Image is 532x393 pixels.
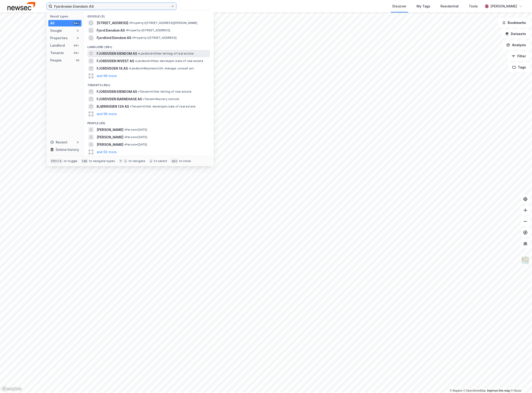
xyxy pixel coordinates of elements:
[97,66,128,71] span: FJORDVEGEN 18 AS
[501,29,530,39] button: Datasets
[73,51,80,55] div: 99+
[97,134,123,140] span: [PERSON_NAME]
[129,21,131,25] span: •
[138,90,191,94] span: Tenant • Other letting of real estate
[508,52,530,61] button: Filter
[50,50,64,56] div: Tenants
[97,142,123,147] span: [PERSON_NAME]
[450,389,463,392] a: Mapbox
[171,159,178,163] div: esc
[81,159,88,163] div: tab
[73,21,80,25] div: 99+
[50,58,62,63] div: People
[138,52,139,55] span: •
[50,140,67,145] div: Recent
[392,3,407,9] div: Discover
[487,389,510,392] a: Improve this map
[97,35,131,41] span: Fjordtind Eiendom AS
[84,42,214,50] div: Landlord (99+)
[97,28,125,33] span: Fjord Eiendom AS
[417,3,430,9] div: My Tags
[132,36,134,39] span: •
[97,73,117,79] button: and 96 more
[128,159,145,163] div: to navigate
[124,143,147,146] span: Person • [DATE]
[130,105,131,108] span: •
[491,3,517,9] div: [PERSON_NAME]
[130,105,196,108] span: Tenant • Other developm./sale of real estate
[143,97,144,101] span: •
[124,143,126,146] span: •
[126,29,170,32] span: Property • [STREET_ADDRESS]
[521,256,530,265] img: Z
[129,67,195,70] span: Landlord • Business/oth. manage. consult act.
[154,159,167,163] div: to select
[1,386,22,392] a: Mapbox homepage
[97,96,142,102] span: FJORDVEIEN BARNEHAGE AS
[97,104,129,109] span: BJØRNVEIEN 129 AS
[509,63,530,72] button: Tags
[138,90,139,93] span: •
[73,44,80,47] div: 99+
[469,3,478,9] div: Tools
[97,51,137,56] span: FJORDVEIEN EIENDOM AS
[135,59,136,63] span: •
[509,371,532,393] div: Kontrollprogram for chat
[7,2,35,10] img: newsec-logo.f6e21ccffca1b3a03d2d.png
[124,135,126,139] span: •
[97,58,134,64] span: FJORDVEIEN INVEST AS
[124,128,147,132] span: Person • [DATE]
[124,135,147,139] span: Person • [DATE]
[56,147,79,153] div: Delete history
[76,58,80,62] div: 95
[97,89,137,94] span: FJORDVEIEN EIENDOM AS
[463,389,486,392] a: OpenStreetMap
[97,20,128,26] span: [STREET_ADDRESS]
[135,59,203,63] span: Landlord • Other developm./sale of real estate
[76,29,80,32] div: 3
[97,111,117,117] button: and 96 more
[179,159,191,163] div: to close
[76,36,80,40] div: 0
[50,20,54,26] div: All
[132,36,177,40] span: Property • [STREET_ADDRESS]
[50,15,82,18] div: Result types
[52,3,171,10] input: Search by address, cadastre, landlords, tenants or people
[64,159,78,163] div: to toggle
[84,118,214,126] div: People (95)
[84,11,214,19] div: Google (3)
[509,371,532,393] iframe: Chat Widget
[97,127,123,133] span: [PERSON_NAME]
[129,21,197,25] span: Property • [STREET_ADDRESS][PERSON_NAME]
[50,43,65,48] div: Landlord
[441,3,459,9] div: Residential
[84,80,214,88] div: Tenants (99+)
[50,159,63,163] div: Ctrl + k
[124,128,126,131] span: •
[138,52,194,55] span: Landlord • Other letting of real estate
[129,67,130,70] span: •
[502,40,530,50] button: Analysis
[126,29,127,32] span: •
[89,159,115,163] div: to navigate types
[143,97,180,101] span: Tenant • Nursery schools
[97,149,117,155] button: and 92 more
[498,18,530,27] button: Bookmarks
[76,140,80,144] div: 0
[50,28,62,33] div: Google
[50,35,68,41] div: Properties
